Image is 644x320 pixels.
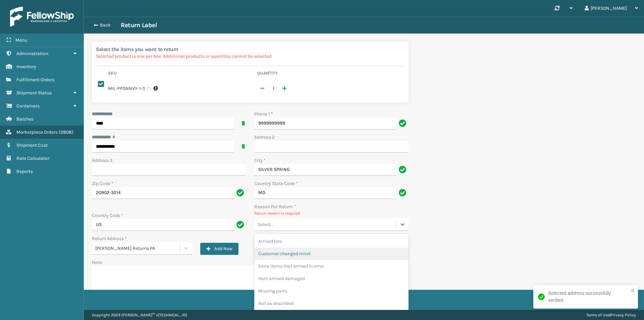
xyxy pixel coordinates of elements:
span: Rate Calculator [16,155,49,161]
label: Address 3 [92,157,112,164]
div: Extra items that arrived in error [254,260,409,272]
button: close [631,288,635,294]
label: Return Address [92,235,127,242]
img: logo [10,7,74,27]
p: Copyright 2023 [PERSON_NAME]™ v [TECHNICAL_ID] [92,310,187,320]
p: Return reason is required [254,210,409,216]
span: ( 1 ) [146,85,151,92]
div: Selected address successfully verified. [548,290,629,304]
div: Not as described [254,297,409,310]
h2: Select the items you want to return [96,46,405,53]
h3: Return Label [121,21,157,29]
p: Selected product is one per box. Additional products or quantites cannot be selected. [96,53,405,60]
div: [PERSON_NAME] Returns PA [95,245,180,252]
div: Customer changed mind [254,247,409,260]
label: City [254,157,266,164]
label: Country State Code [254,180,298,187]
span: Inventory [16,64,36,70]
label: Zip Code [92,180,113,187]
div: Item arrived damaged [254,272,409,285]
th: Quantity [255,70,405,78]
label: Address 2 [254,134,275,141]
label: Phone 1 [254,110,273,118]
div: Select... [258,221,273,228]
label: Country Code [92,212,123,219]
span: ( 2808 ) [59,129,73,135]
span: Fulfillment Orders [16,77,54,83]
span: Marketplace Orders [16,129,58,135]
span: Shipment Status [16,90,52,96]
label: Note [92,260,102,265]
span: Administration [16,51,48,56]
label: Reason For Return [254,203,296,210]
button: Add New [200,243,238,255]
span: Containers [16,103,40,109]
div: Missing parts [254,285,409,297]
div: Arrived late [254,235,409,247]
span: Menu [15,37,27,43]
button: Back [90,22,121,28]
label: MIL-PPSNNVY-1-S [108,85,145,92]
span: Shipment Cost [16,142,48,148]
span: Reports [16,169,33,174]
th: Sku [106,70,255,78]
span: Batches [16,116,34,122]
